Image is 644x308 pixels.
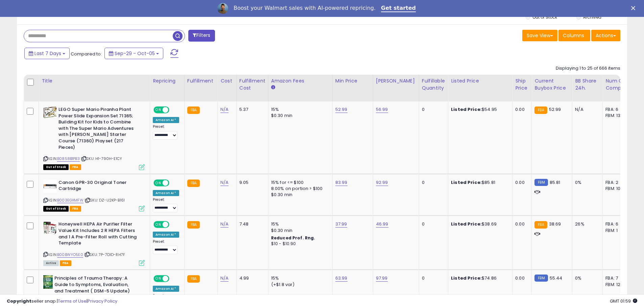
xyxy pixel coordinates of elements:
span: 2025-10-13 01:59 GMT [610,298,637,304]
small: FBA [187,180,200,187]
div: FBM: 13 [605,113,628,119]
div: ASIN: [43,106,145,169]
div: FBM: 10 [605,186,628,192]
div: 15% for <= $100 [271,180,327,186]
span: ON [154,276,163,282]
a: Privacy Policy [88,298,117,304]
span: FBA [60,260,71,266]
span: | SKU: DZ-U2KP-B161 [85,197,125,203]
a: 37.99 [335,221,347,228]
div: 15% [271,221,327,227]
div: Preset: [153,239,179,255]
a: 63.99 [335,275,348,282]
div: 0 [422,106,443,113]
div: 26% [575,221,597,227]
div: 0% [575,275,597,281]
small: Amazon Fees. [271,85,275,91]
a: B003EGXMFW [57,197,84,203]
div: $0.30 min [271,228,327,234]
span: OFF [168,107,179,113]
div: 8.00% on portion > $100 [271,186,327,192]
div: $0.30 min [271,192,327,198]
button: Actions [591,30,620,41]
div: Preset: [153,197,179,213]
span: OFF [168,180,179,186]
span: ON [154,107,163,113]
span: ON [154,222,163,228]
b: Listed Price: [451,221,482,227]
strong: Copyright [7,298,31,304]
div: 4.99 [239,275,263,281]
div: 0 [422,275,443,281]
div: [PERSON_NAME] [376,77,416,85]
small: FBA [187,221,200,229]
button: Filters [188,30,215,42]
div: ASIN: [43,180,145,211]
div: Current Buybox Price [534,77,569,92]
a: 52.99 [335,106,348,113]
a: 83.99 [335,179,348,186]
div: Close [631,6,638,10]
span: Sep-29 - Oct-05 [115,50,155,57]
span: 85.81 [550,179,560,186]
div: Fulfillment Cost [239,77,265,92]
span: 52.99 [549,106,561,113]
div: Repricing [153,77,182,85]
span: 55.44 [550,275,563,281]
div: 0.00 [515,221,526,227]
div: $54.95 [451,106,507,113]
button: Sep-29 - Oct-05 [104,48,163,59]
a: N/A [220,221,229,228]
div: Num of Comp. [605,77,630,92]
div: FBA: 2 [605,180,628,186]
a: N/A [220,275,229,282]
div: $10 - $10.90 [271,241,327,247]
div: 5.37 [239,106,263,113]
div: N/A [575,106,597,113]
small: FBA [187,106,200,114]
b: Honeywell HEPA Air Purifier Filter Value Kit Includes 2 R HEPA Filters and 1 A Pre-Filter Roll wi... [58,221,141,248]
img: 51d6rbx+IQL._SL40_.jpg [43,221,57,235]
div: Amazon Fees [271,77,330,85]
label: Archived [583,14,601,20]
div: Amazon AI * [153,232,179,238]
div: $85.81 [451,180,507,186]
div: Listed Price [451,77,509,85]
div: Amazon AI * [153,117,179,123]
a: Get started [381,5,416,12]
div: FBA: 7 [605,275,628,281]
a: 46.99 [376,221,388,228]
button: Columns [558,30,590,41]
button: Last 7 Days [24,48,70,59]
small: FBM [534,275,548,282]
a: 56.99 [376,106,388,113]
span: FBA [70,164,81,170]
div: 0.00 [515,275,526,281]
div: Preset: [153,124,179,140]
div: seller snap | | [7,298,117,305]
div: 15% [271,106,327,113]
div: FBM: 12 [605,282,628,288]
div: Min Price [335,77,370,85]
div: 0% [575,180,597,186]
span: All listings that are currently out of stock and unavailable for purchase on Amazon [43,164,69,170]
div: 0 [422,221,443,227]
img: Profile image for Adrian [217,3,228,14]
div: FBM: 1 [605,228,628,234]
a: 97.99 [376,275,388,282]
span: 38.69 [549,221,561,227]
img: 31ePC2eWOmL._SL40_.jpg [43,180,57,193]
a: Terms of Use [58,298,87,304]
b: Listed Price: [451,179,482,186]
small: FBA [534,106,547,114]
button: Save View [522,30,557,41]
b: Listed Price: [451,106,482,113]
a: N/A [220,106,229,113]
div: (+$1.8 var) [271,282,327,288]
div: Displaying 1 to 25 of 666 items [556,65,620,72]
small: FBM [534,179,548,186]
label: Out of Stock [532,14,557,20]
div: 0 [422,180,443,186]
b: Canon GPR-30 Original Toner Cartridge [58,180,141,194]
div: FBA: 6 [605,106,628,113]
